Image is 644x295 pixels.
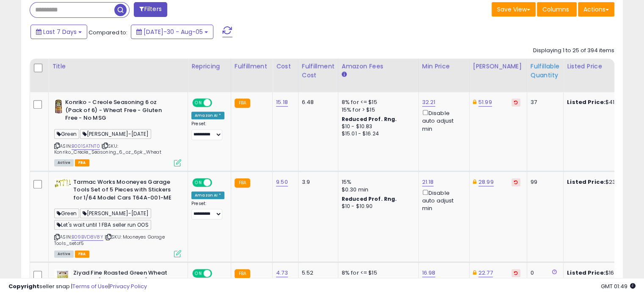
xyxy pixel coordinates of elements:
[478,178,494,186] a: 28.99
[75,159,89,166] span: FBA
[54,250,74,258] span: All listings currently available for purchase on Amazon
[52,62,184,71] div: Title
[134,2,167,17] button: Filters
[567,98,605,106] b: Listed Price:
[193,179,204,186] span: ON
[342,186,412,194] div: $0.30 min
[422,188,463,213] div: Disable auto adjust min
[567,178,605,186] b: Listed Price:
[302,62,334,80] div: Fulfillment Cost
[578,2,614,17] button: Actions
[80,208,151,218] span: [PERSON_NAME]-[DATE]
[276,62,295,71] div: Cost
[54,233,165,246] span: | SKU: Mooneyes Garage Tools_setof5
[542,5,569,14] span: Columns
[235,98,250,108] small: FBA
[567,62,640,71] div: Listed Price
[54,159,74,166] span: All listings currently available for purchase on Amazon
[478,269,493,277] a: 22.77
[567,178,637,186] div: $23.23
[342,123,412,130] div: $10 - $10.83
[65,98,168,124] b: Konriko - Creole Seasoning 6 oz (Pack of 6) - Wheat Free - Gluten Free - No MSG
[567,98,637,106] div: $41.94
[80,129,151,139] span: [PERSON_NAME]-[DATE]
[43,28,77,36] span: Last 7 Days
[191,112,224,119] div: Amazon AI *
[342,203,412,210] div: $10 - $10.90
[342,115,397,123] b: Reduced Prof. Rng.
[342,178,412,186] div: 15%
[191,201,224,220] div: Preset:
[193,99,204,107] span: ON
[54,98,181,166] div: ASIN:
[8,283,147,291] div: seller snap | |
[422,98,436,107] a: 32.21
[54,269,71,286] img: 51pa-e4dbCL._SL40_.jpg
[211,179,224,186] span: OFF
[193,270,204,277] span: ON
[235,178,250,188] small: FBA
[75,250,89,258] span: FBA
[54,98,63,115] img: 4112DghIwXL._SL40_.jpg
[211,99,224,107] span: OFF
[54,178,181,257] div: ASIN:
[72,143,100,150] a: B001SATNT0
[422,62,466,71] div: Min Price
[531,98,557,106] div: 37
[276,178,288,186] a: 9.50
[30,25,87,39] button: Last 7 Days
[54,129,79,139] span: Green
[342,195,397,202] b: Reduced Prof. Rng.
[601,282,636,290] span: 2025-08-13 01:49 GMT
[72,282,108,290] a: Terms of Use
[342,98,412,106] div: 8% for <= $15
[531,62,560,80] div: Fulfillable Quantity
[276,269,288,277] a: 4.73
[567,269,637,277] div: $16.98
[144,28,203,36] span: [DATE]-30 - Aug-05
[533,47,614,55] div: Displaying 1 to 25 of 394 items
[478,98,492,107] a: 51.99
[191,121,224,140] div: Preset:
[191,62,227,71] div: Repricing
[276,98,288,107] a: 15.18
[131,25,213,39] button: [DATE]-30 - Aug-05
[235,269,250,278] small: FBA
[72,233,103,241] a: B09BVD8V8Y
[531,269,557,277] div: 0
[422,269,436,277] a: 16.98
[73,178,176,204] b: Tarmac Works Mooneyes Garage Tools Set of 5 Pieces with Stickers for 1/64 Model Cars T64A-001-ME
[342,62,415,71] div: Amazon Fees
[302,178,332,186] div: 3.9
[54,208,79,218] span: Green
[8,282,39,290] strong: Copyright
[422,178,434,186] a: 21.18
[342,130,412,138] div: $15.01 - $16.24
[54,178,71,188] img: 41LQl+5TAOL._SL40_.jpg
[191,191,224,199] div: Amazon AI *
[302,98,332,106] div: 6.48
[342,269,412,277] div: 8% for <= $15
[88,28,127,37] span: Compared to:
[492,2,536,17] button: Save View
[54,143,161,155] span: | SKU: Konriko_Creole_Seasoning_6_oz_6pk_Wheat
[531,178,557,186] div: 99
[473,62,523,71] div: [PERSON_NAME]
[342,106,412,114] div: 15% for > $15
[537,2,577,17] button: Columns
[422,108,463,133] div: Disable auto adjust min
[54,220,151,230] span: Let's wait until 1 FBA seller run OOS
[302,269,332,277] div: 5.52
[110,282,147,290] a: Privacy Policy
[342,71,347,79] small: Amazon Fees.
[567,269,605,277] b: Listed Price:
[235,62,269,71] div: Fulfillment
